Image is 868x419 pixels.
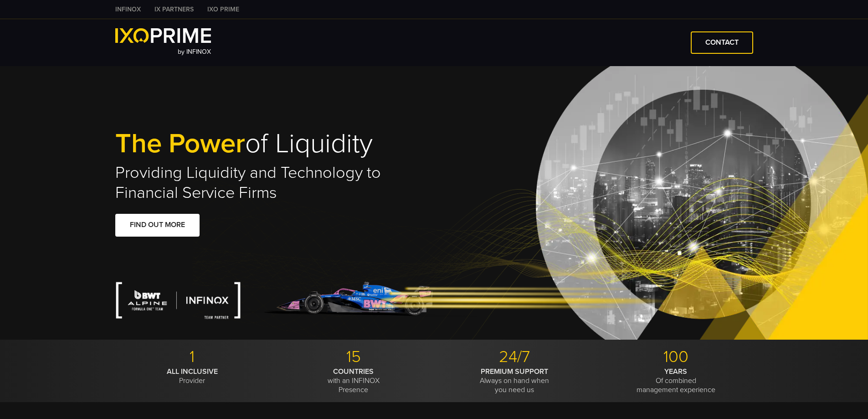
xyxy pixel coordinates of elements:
[691,31,753,54] a: CONTACT
[108,5,148,14] a: INFINOX
[115,129,434,158] h1: of Liquidity
[115,28,211,57] a: by INFINOX
[333,367,374,376] strong: COUNTRIES
[664,367,687,376] strong: YEARS
[178,48,211,56] span: by INFINOX
[599,347,753,367] p: 100
[276,367,431,394] p: with an INFINOX Presence
[167,367,218,376] strong: ALL INCLUSIVE
[599,367,753,394] p: Of combined management experience
[437,347,592,367] p: 24/7
[115,214,200,236] a: FIND OUT MORE
[115,347,270,367] p: 1
[437,367,592,394] p: Always on hand when you need us
[200,5,246,14] a: IXO PRIME
[148,5,200,14] a: IX PARTNERS
[481,367,548,376] strong: PREMIUM SUPPORT
[115,163,434,203] h2: Providing Liquidity and Technology to Financial Service Firms
[115,367,270,385] p: Provider
[115,127,245,160] span: The Power
[276,347,431,367] p: 15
